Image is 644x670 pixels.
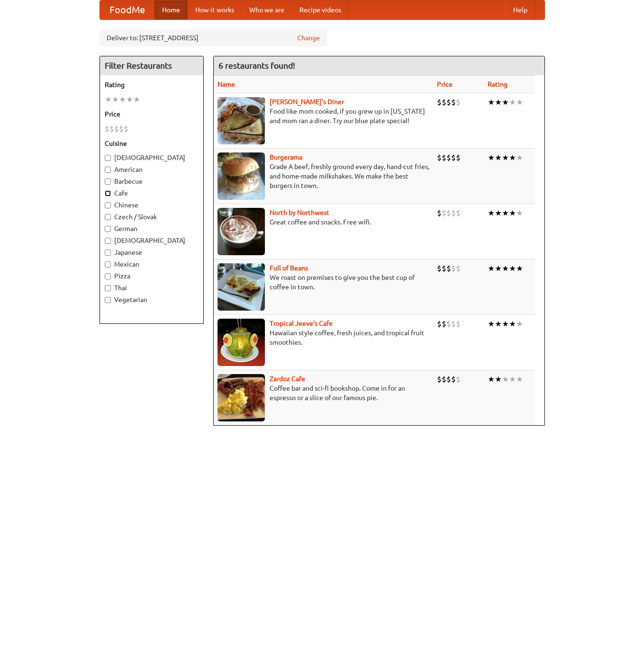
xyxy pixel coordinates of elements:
[502,97,509,107] li: ★
[451,319,456,329] li: $
[105,273,111,279] input: Pizza
[218,319,265,366] img: jeeves.jpg
[446,152,451,163] li: $
[437,263,442,274] li: $
[509,97,516,107] li: ★
[105,177,199,186] label: Barbecue
[456,97,461,107] li: $
[437,152,442,163] li: $
[119,124,124,134] li: $
[516,152,523,163] li: ★
[105,165,199,174] label: American
[105,248,199,257] label: Japanese
[451,374,456,384] li: $
[442,374,446,384] li: $
[242,0,292,19] a: Who we are
[456,263,461,274] li: $
[119,94,126,105] li: ★
[218,263,265,311] img: beans.jpg
[270,209,329,216] a: North by Northwest
[105,283,199,293] label: Thai
[133,94,140,105] li: ★
[218,162,429,190] p: Grade A beef, freshly ground every day, hand-cut fries, and home-made milkshakes. We make the bes...
[270,98,344,106] b: [PERSON_NAME]'s Diner
[188,0,242,19] a: How it works
[506,0,535,19] a: Help
[488,263,495,274] li: ★
[451,263,456,274] li: $
[218,328,429,347] p: Hawaiian style coffee, fresh juices, and tropical fruit smoothies.
[109,124,114,134] li: $
[502,374,509,384] li: ★
[495,152,502,163] li: ★
[105,80,199,89] h5: Rating
[442,152,446,163] li: $
[495,208,502,218] li: ★
[105,236,199,245] label: [DEMOGRAPHIC_DATA]
[105,295,199,304] label: Vegetarian
[105,124,109,134] li: $
[100,56,203,75] h4: Filter Restaurants
[446,208,451,218] li: $
[456,319,461,329] li: $
[297,33,320,43] a: Change
[509,319,516,329] li: ★
[105,238,111,244] input: [DEMOGRAPHIC_DATA]
[218,80,235,88] a: Name
[437,80,453,88] a: Price
[451,208,456,218] li: $
[446,97,451,107] li: $
[218,208,265,255] img: north.jpg
[105,153,199,162] label: [DEMOGRAPHIC_DATA]
[218,152,265,200] img: burgerama.jpg
[456,152,461,163] li: $
[446,374,451,384] li: $
[112,94,119,105] li: ★
[105,297,111,303] input: Vegetarian
[105,179,111,185] input: Barbecue
[442,97,446,107] li: $
[502,319,509,329] li: ★
[488,80,508,88] a: Rating
[105,188,199,198] label: Cafe
[218,273,429,292] p: We roast on premises to give you the best cup of coffee in town.
[105,250,111,256] input: Japanese
[451,152,456,163] li: $
[105,167,111,173] input: American
[442,319,446,329] li: $
[509,152,516,163] li: ★
[516,208,523,218] li: ★
[456,374,461,384] li: $
[516,97,523,107] li: ★
[154,0,188,19] a: Home
[126,94,133,105] li: ★
[218,97,265,144] img: sallys.jpg
[270,264,308,272] a: Full of Beans
[105,94,112,105] li: ★
[105,139,199,148] h5: Cuisine
[105,202,111,208] input: Chinese
[509,263,516,274] li: ★
[218,374,265,421] img: zardoz.jpg
[502,152,509,163] li: ★
[218,61,295,70] ng-pluralize: 6 restaurants found!
[516,374,523,384] li: ★
[516,263,523,274] li: ★
[446,319,451,329] li: $
[105,261,111,268] input: Mexican
[502,208,509,218] li: ★
[488,97,495,107] li: ★
[105,190,111,197] input: Cafe
[495,374,502,384] li: ★
[495,97,502,107] li: ★
[218,217,429,227] p: Great coffee and snacks. Free wifi.
[270,320,333,327] b: Tropical Jeeve's Cafe
[437,208,442,218] li: $
[270,375,305,383] a: Zardoz Cafe
[105,285,111,291] input: Thai
[105,214,111,220] input: Czech / Slovak
[270,153,302,161] b: Burgerama
[509,374,516,384] li: ★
